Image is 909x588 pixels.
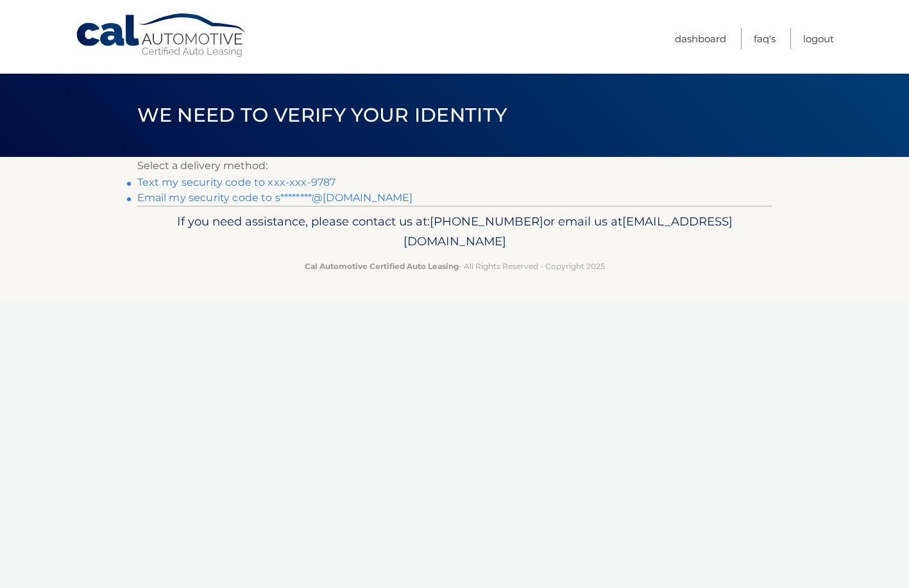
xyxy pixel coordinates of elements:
[675,28,726,49] a: Dashboard
[754,28,776,49] a: FAQ's
[137,103,507,127] span: We need to verify your identity
[75,13,248,58] a: Cal Automotive
[146,259,764,273] p: - All Rights Reserved - Copyright 2025
[137,176,336,188] a: Text my security code to xxx-xxx-9787
[137,157,772,175] p: Select a delivery method:
[803,28,834,49] a: Logout
[137,192,413,204] a: Email my security code to s********@[DOMAIN_NAME]
[146,211,764,252] p: If you need assistance, please contact us at: or email us at
[430,214,543,229] span: [PHONE_NUMBER]
[305,261,459,271] strong: Cal Automotive Certified Auto Leasing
